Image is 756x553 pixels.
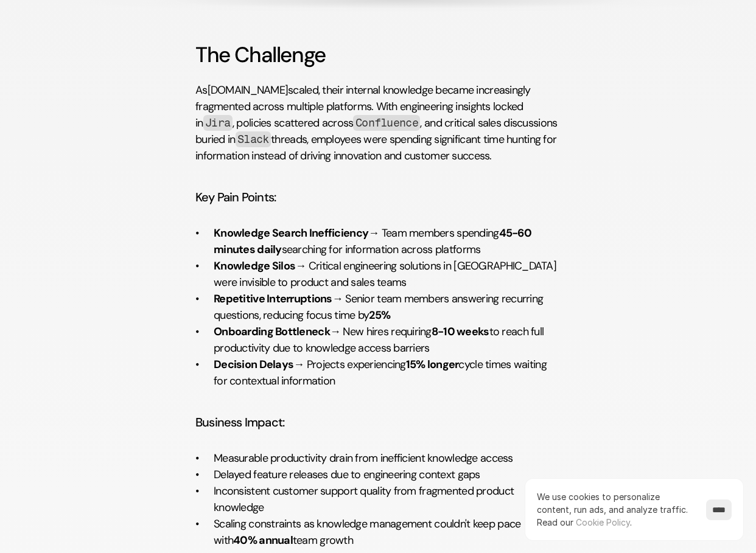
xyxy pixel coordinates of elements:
code: Slack [236,131,271,147]
strong: 8-10 weeks [432,324,489,339]
code: Jira [203,115,233,131]
p: → New hires requiring to reach full productivity due to knowledge access barriers [214,324,561,356]
strong: Knowledge Silos [214,259,295,273]
p: → Critical engineering solutions in [GEOGRAPHIC_DATA] were invisible to product and sales teams [214,258,561,291]
strong: 40% annual [233,533,293,548]
p: Scaling constraints as knowledge management couldn't keep pace with team growth [214,516,561,549]
p: Delayed feature releases due to engineering context gaps [214,467,561,483]
a: Cookie Policy [576,517,630,527]
p: We use cookies to personalize content, run ads, and analyze traffic. [537,490,694,529]
p: → Projects experiencing cycle times waiting for contextual information [214,356,561,389]
strong: The Challenge [195,41,326,69]
p: As scaled, their internal knowledge became increasingly fragmented across multiple platforms. Wit... [195,82,561,164]
code: Confluence [353,115,420,131]
a: [DOMAIN_NAME] [208,83,289,97]
p: Measurable productivity drain from inefficient knowledge access [214,450,561,467]
strong: Onboarding Bottleneck [214,324,330,339]
strong: 45-60 minutes daily [214,226,533,257]
h4: Key Pain Points: [195,189,561,206]
p: → Senior team members answering recurring questions, reducing focus time by [214,291,561,324]
p: → Team members spending searching for information across platforms [214,225,561,258]
strong: 15% longer [406,357,459,372]
p: Inconsistent customer support quality from fragmented product knowledge [214,483,561,516]
strong: Repetitive Interruptions [214,291,332,306]
span: Read our . [537,517,632,527]
strong: Decision Delays [214,357,293,372]
strong: Knowledge Search Inefficiency [214,226,368,240]
strong: 25% [369,308,390,322]
h4: Business Impact: [195,414,561,431]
